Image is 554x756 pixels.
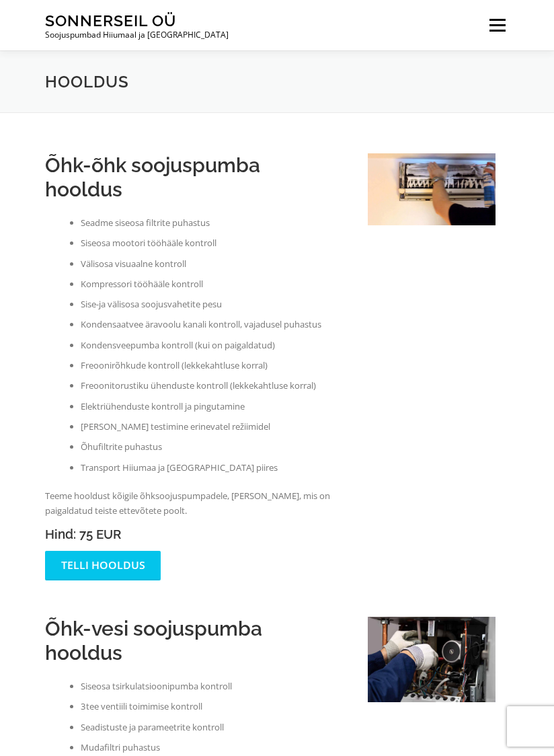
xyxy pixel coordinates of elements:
li: Siseosa mootori tööhääle kontroll [81,235,341,250]
li: Elektriühenduste kontroll ja pingutamine [81,399,341,414]
h2: Õhk-vesi soojuspumba hooldus [45,617,341,665]
li: 3tee ventiili toimimise kontroll [81,699,341,714]
li: Mudafiltri puhastus [81,740,341,755]
li: Freoonirõhkude kontroll (lekkekahtluse korral) [81,358,341,373]
h2: Õhk-õhk soojuspumba hooldus [45,153,341,202]
li: Sise-ja välisosa soojusvahetite pesu [81,297,341,311]
li: [PERSON_NAME] testimine erinevatel režiimidel [81,419,341,434]
h3: Hind: 75 EUR [45,527,341,541]
li: Kondensaatvee äravoolu kanali kontroll, vajadusel puhastus [81,317,341,332]
img: õhksoojuspumba hooldus [368,153,496,225]
li: Välisosa visuaalne kontroll [81,256,341,271]
li: Õhufiltrite puhastus [81,439,341,454]
li: Siseosa tsirkulatsioonipumba kontroll [81,679,341,693]
img: ale boiler technician repairing a water pump stuck [368,617,496,702]
li: Seadme siseosa filtrite puhastus [81,215,341,230]
li: Kompressori tööhääle kontroll [81,276,341,291]
li: Seadistuste ja parameetrite kontroll [81,720,341,734]
li: Kondensveepumba kontroll (kui on paigaldatud) [81,338,341,352]
li: Transport Hiiumaa ja [GEOGRAPHIC_DATA] piires [81,460,341,475]
li: Freoonitorustiku ühenduste kontroll (lekkekahtluse korral) [81,378,341,393]
p: Teeme hooldust kõigile õhksoojuspumpadele, [PERSON_NAME], mis on paigaldatud teiste ettevõtete po... [45,488,341,519]
h1: Hooldus [45,71,509,92]
a: Sonnerseil OÜ [45,11,176,30]
a: Telli hooldus [45,551,161,580]
p: Soojuspumbad Hiiumaal ja [GEOGRAPHIC_DATA] [45,30,229,40]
